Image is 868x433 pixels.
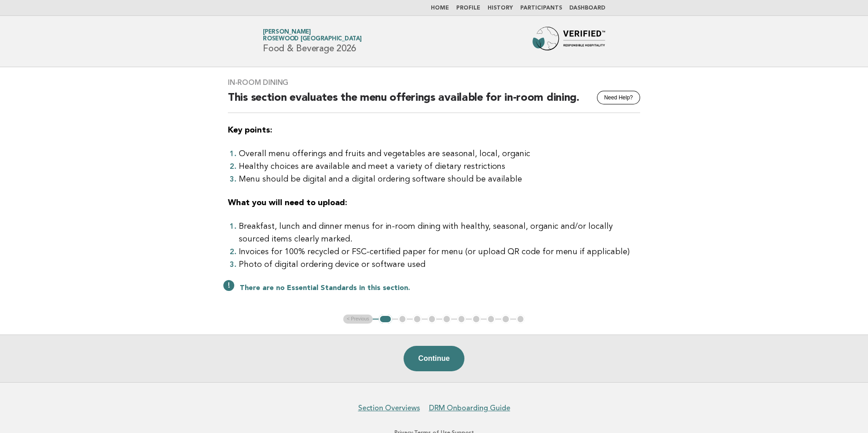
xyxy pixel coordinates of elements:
p: There are no Essential Standards in this section. [240,284,640,293]
button: 1 [379,315,392,324]
li: Breakfast, lunch and dinner menus for in-room dining with healthy, seasonal, organic and/or local... [239,220,640,246]
a: Profile [456,5,480,11]
strong: Key points: [228,126,272,134]
a: Dashboard [569,5,605,11]
h3: In-Room Dining [228,78,640,87]
a: Home [431,5,449,11]
span: Rosewood [GEOGRAPHIC_DATA] [263,36,362,42]
a: Section Overviews [358,403,420,413]
h2: This section evaluates the menu offerings available for in-room dining. [228,91,640,113]
li: Overall menu offerings and fruits and vegetables are seasonal, local, organic [239,148,640,160]
a: History [488,5,513,11]
li: Healthy choices are available and meet a variety of dietary restrictions [239,160,640,173]
img: Forbes Travel Guide [533,27,605,56]
button: Continue [404,346,464,371]
a: DRM Onboarding Guide [429,403,510,413]
li: Photo of digital ordering device or software used [239,258,640,271]
a: Participants [520,5,562,11]
a: [PERSON_NAME]Rosewood [GEOGRAPHIC_DATA] [263,29,362,42]
strong: What you will need to upload: [228,199,347,207]
h1: Food & Beverage 2026 [263,30,362,53]
li: Invoices for 100% recycled or FSC-certified paper for menu (or upload QR code for menu if applica... [239,246,640,258]
button: Need Help? [597,91,640,104]
li: Menu should be digital and a digital ordering software should be available [239,173,640,186]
